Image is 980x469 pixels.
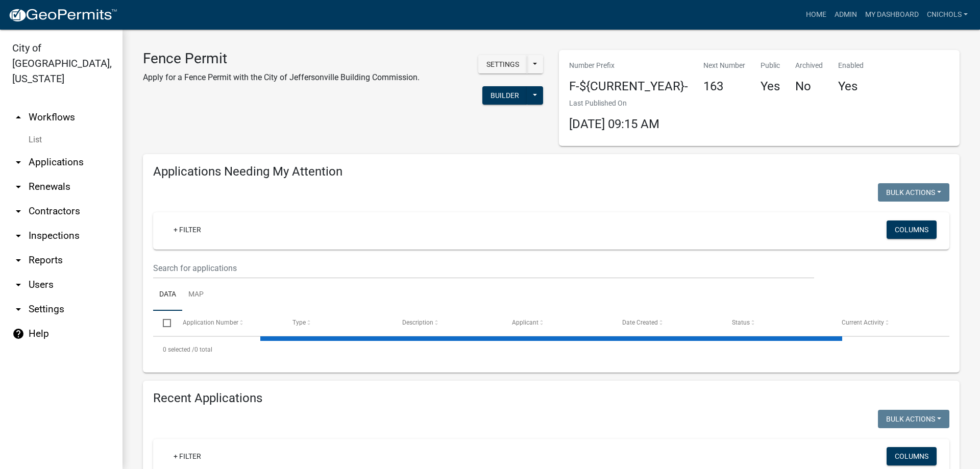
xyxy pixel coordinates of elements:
[512,319,538,326] span: Applicant
[153,279,182,311] a: Data
[795,60,823,71] p: Archived
[878,410,949,428] button: Bulk Actions
[163,346,194,353] span: 0 selected /
[292,319,306,326] span: Type
[887,447,937,465] button: Columns
[502,311,612,335] datatable-header-cell: Applicant
[722,311,832,335] datatable-header-cell: Status
[165,220,209,239] a: + Filter
[393,311,502,335] datatable-header-cell: Description
[703,79,745,94] h4: 163
[478,55,527,73] button: Settings
[153,337,949,362] div: 0 total
[143,71,420,84] p: Apply for a Fence Permit with the City of Jeffersonville Building Commission.
[612,311,722,335] datatable-header-cell: Date Created
[761,60,780,71] p: Public
[153,164,949,179] h4: Applications Needing My Attention
[183,319,238,326] span: Application Number
[402,319,433,326] span: Description
[569,60,688,71] p: Number Prefix
[153,391,949,406] h4: Recent Applications
[12,111,24,124] i: arrow_drop_up
[622,319,658,326] span: Date Created
[182,279,210,311] a: Map
[732,319,750,326] span: Status
[838,79,864,94] h4: Yes
[12,205,24,217] i: arrow_drop_down
[153,311,173,335] datatable-header-cell: Select
[12,230,24,242] i: arrow_drop_down
[12,156,24,168] i: arrow_drop_down
[569,79,688,94] h4: F-${CURRENT_YEAR}-
[12,254,24,266] i: arrow_drop_down
[923,5,972,24] a: cnichols
[283,311,393,335] datatable-header-cell: Type
[173,311,282,335] datatable-header-cell: Application Number
[838,60,864,71] p: Enabled
[887,220,937,239] button: Columns
[143,50,420,67] h3: Fence Permit
[703,60,745,71] p: Next Number
[153,258,814,279] input: Search for applications
[832,311,942,335] datatable-header-cell: Current Activity
[761,79,780,94] h4: Yes
[12,181,24,193] i: arrow_drop_down
[482,86,527,105] button: Builder
[12,328,24,340] i: help
[12,303,24,315] i: arrow_drop_down
[861,5,923,24] a: My Dashboard
[878,183,949,202] button: Bulk Actions
[165,447,209,465] a: + Filter
[802,5,830,24] a: Home
[12,279,24,291] i: arrow_drop_down
[569,98,659,109] p: Last Published On
[569,117,659,131] span: [DATE] 09:15 AM
[795,79,823,94] h4: No
[842,319,884,326] span: Current Activity
[830,5,861,24] a: Admin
